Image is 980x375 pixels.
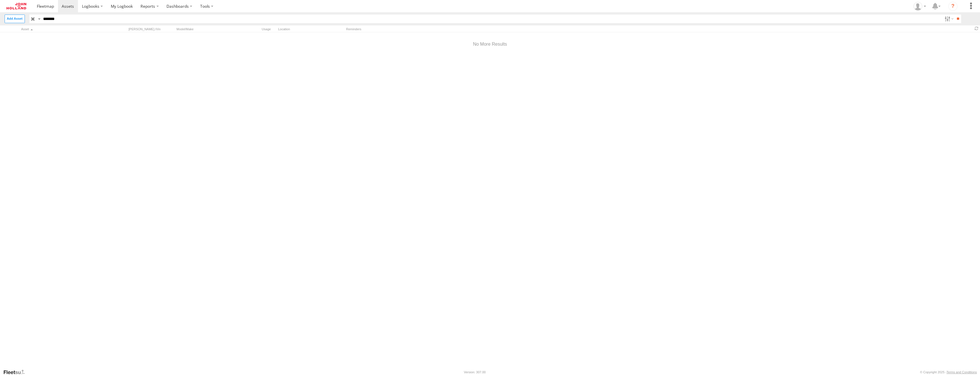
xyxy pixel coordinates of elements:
[21,27,101,31] div: Click to Sort
[278,27,344,31] div: Location
[3,369,29,375] a: Visit our Website
[911,2,928,11] div: Adam Dippie
[973,26,980,31] span: Refresh
[176,27,228,31] div: Model/Make
[920,370,977,374] div: © Copyright 2025 -
[1,1,31,11] a: Return to Dashboard
[464,370,486,374] div: Version: 307.00
[942,15,955,23] label: Search Filter Options
[346,27,437,31] div: Reminders
[5,15,25,23] label: Create New Asset
[7,3,26,9] img: jhg-logo.svg
[128,27,174,31] div: [PERSON_NAME]./Vin
[230,27,276,31] div: Usage
[947,370,977,374] a: Terms and Conditions
[37,15,41,23] label: Search Query
[948,2,957,11] i: ?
